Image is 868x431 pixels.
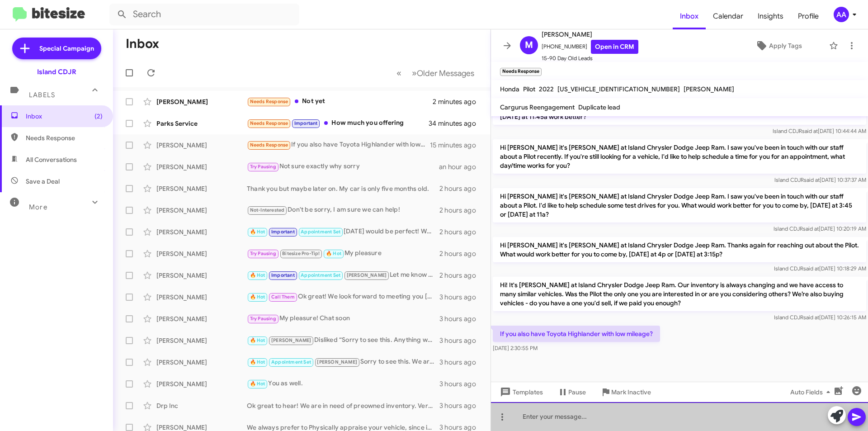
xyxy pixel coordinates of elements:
[769,38,802,54] span: Apply Tags
[396,67,401,79] span: «
[326,251,341,256] span: 🔥 Hot
[803,225,819,232] span: said at
[294,120,318,126] span: Important
[126,37,159,51] h1: Inbox
[439,379,483,388] div: 3 hours ago
[250,229,265,235] span: 🔥 Hot
[439,401,483,410] div: 3 hours ago
[539,85,554,93] span: 2022
[247,227,439,237] div: [DATE] would be perfect! We look forward to seeing you then!
[12,38,101,59] a: Special Campaign
[109,4,299,25] input: Search
[774,265,866,272] span: Island CDJR [DATE] 10:18:29 AM
[247,205,439,215] div: Don't be sorry, I am sure we can help!
[542,29,638,40] span: [PERSON_NAME]
[247,96,433,107] div: Not yet
[247,270,439,280] div: Let me know When is a good time to stop by, I do have an availability [DATE] around 2:15p How doe...
[493,237,866,262] p: Hi [PERSON_NAME] it's [PERSON_NAME] at Island Chrysler Dodge Jeep Ram. Thanks again for reaching ...
[271,272,295,278] span: Important
[250,337,265,343] span: 🔥 Hot
[247,335,439,346] div: Disliked “Sorry to see this. Anything we can do to help?”
[791,3,826,29] a: Profile
[500,103,575,111] span: Cargurus Reengagement
[347,272,387,278] span: [PERSON_NAME]
[156,141,247,150] div: [PERSON_NAME]
[803,314,819,321] span: said at
[542,40,638,54] span: [PHONE_NUMBER]
[732,38,825,54] button: Apply Tags
[673,3,706,29] a: Inbox
[774,176,866,183] span: Island CDJR [DATE] 10:37:37 AM
[750,3,791,29] a: Insights
[412,67,417,79] span: »
[247,379,439,389] div: You as well.
[525,38,533,52] span: M
[156,249,247,258] div: [PERSON_NAME]
[706,3,750,29] a: Calendar
[542,54,638,63] span: 15-90 Day Old Leads
[250,316,276,322] span: Try Pausing
[247,184,439,193] div: Thank you but maybe later on. My car is only five months old.
[557,85,680,93] span: [US_VEHICLE_IDENTIFICATION_NUMBER]
[156,184,247,193] div: [PERSON_NAME]
[250,120,288,126] span: Needs Response
[156,358,247,367] div: [PERSON_NAME]
[250,272,265,278] span: 🔥 Hot
[282,251,320,256] span: Bitesize Pro-Tip!
[439,336,483,345] div: 3 hours ago
[250,381,265,387] span: 🔥 Hot
[247,161,439,172] div: Not sure exactly why sorry
[247,313,439,324] div: My pleasure! Chat soon
[250,359,265,365] span: 🔥 Hot
[156,293,247,302] div: [PERSON_NAME]
[156,314,247,323] div: [PERSON_NAME]
[247,401,439,410] div: Ok great to hear! We are in need of preowned inventory. Very interested in it! Can you stop in [D...
[29,203,47,211] span: More
[271,337,311,343] span: [PERSON_NAME]
[156,227,247,237] div: [PERSON_NAME]
[493,345,538,351] span: [DATE] 2:30:55 PM
[591,40,638,54] a: Open in CRM
[156,97,247,106] div: [PERSON_NAME]
[94,112,103,121] span: (2)
[271,229,295,235] span: Important
[802,128,818,134] span: said at
[500,68,542,76] small: Needs Response
[790,384,834,400] span: Auto Fields
[433,97,483,106] div: 2 minutes ago
[156,119,247,128] div: Parks Service
[493,139,866,174] p: Hi [PERSON_NAME] it's [PERSON_NAME] at Island Chrysler Dodge Jeep Ram. I saw you've been in touch...
[439,271,483,280] div: 2 hours ago
[156,162,247,171] div: [PERSON_NAME]
[568,384,586,400] span: Pause
[684,85,734,93] span: [PERSON_NAME]
[439,314,483,323] div: 3 hours ago
[247,118,429,128] div: How much you offering
[491,384,550,400] button: Templates
[26,177,60,186] span: Save a Deal
[301,272,340,278] span: Appointment Set
[250,207,285,213] span: Not-Interested
[250,294,265,300] span: 🔥 Hot
[250,142,288,148] span: Needs Response
[247,357,439,367] div: Sorry to see this. We are in need of preowned inventory. I am sure we can give you good money for...
[247,248,439,259] div: My pleasure
[439,162,483,171] div: an hour ago
[247,292,439,302] div: Ok great! We look forward to meeting you [DATE]!
[493,277,866,311] p: Hi! It's [PERSON_NAME] at Island Chrysler Dodge Jeep Ram. Our inventory is always changing and we...
[439,227,483,237] div: 2 hours ago
[156,336,247,345] div: [PERSON_NAME]
[429,119,483,128] div: 34 minutes ago
[37,67,76,76] div: Island CDJR
[803,265,819,272] span: said at
[493,188,866,223] p: Hi [PERSON_NAME] it's [PERSON_NAME] at Island Chrysler Dodge Jeep Ram. I saw you've been in touch...
[611,384,651,400] span: Mark Inactive
[430,141,483,150] div: 15 minutes ago
[406,64,480,82] button: Next
[578,103,620,111] span: Duplicate lead
[29,91,55,99] span: Labels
